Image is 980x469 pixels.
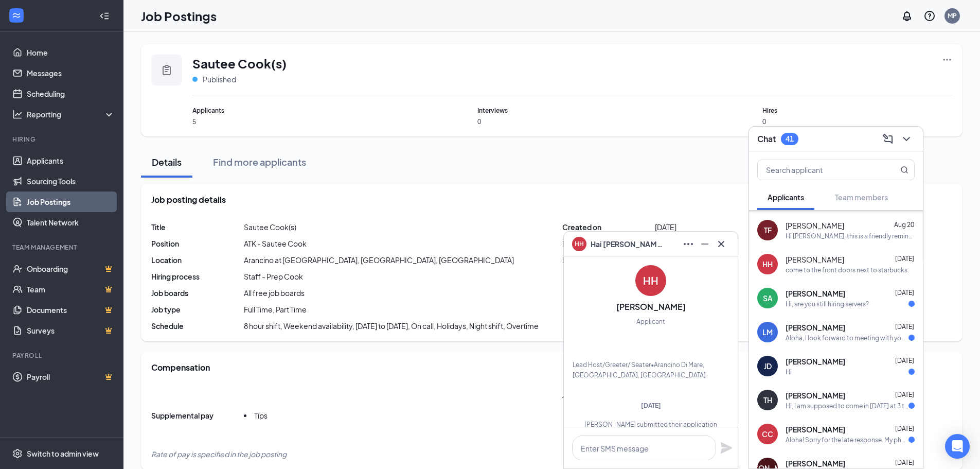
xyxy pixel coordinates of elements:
[680,236,697,252] button: Ellipses
[786,458,845,468] span: [PERSON_NAME]
[699,238,711,250] svg: Minimize
[764,361,772,371] div: JD
[151,410,244,428] span: Supplemental pay
[786,266,909,274] div: come to the front doors next to starbucks.
[758,160,880,180] input: Search applicant
[27,83,115,104] a: Scheduling
[192,117,382,126] span: 5
[948,11,957,20] div: MP
[27,258,115,279] a: OnboardingCrown
[27,150,115,171] a: Applicants
[192,55,287,72] span: Sautee Cook(s)
[786,232,915,240] div: Hi [PERSON_NAME], this is a friendly reminder. Your interview with [PERSON_NAME] for Restaurant M...
[27,42,115,63] a: Home
[12,448,23,459] svg: Settings
[12,109,23,119] svg: Analysis
[762,106,952,115] span: Hires
[254,411,268,420] span: Tips
[786,134,794,143] div: 41
[895,425,914,432] span: [DATE]
[562,238,655,249] span: Published on
[12,243,113,252] div: Team Management
[894,221,914,229] span: Aug 20
[151,288,244,298] span: Job boards
[786,254,844,265] span: [PERSON_NAME]
[786,424,845,435] span: [PERSON_NAME]
[713,236,729,252] button: Cross
[151,194,226,205] span: Job posting details
[27,320,115,341] a: SurveysCrown
[880,131,896,147] button: ComposeMessage
[757,133,776,145] h3: Chat
[682,238,694,250] svg: Ellipses
[244,238,307,249] div: ATK - Sautee Cook
[895,357,914,364] span: [DATE]
[895,255,914,263] span: [DATE]
[895,289,914,297] span: [DATE]
[898,131,915,147] button: ChevronDown
[573,420,729,429] div: [PERSON_NAME] submitted their application
[151,155,182,168] div: Details
[244,304,307,315] span: Full Time, Part Time
[786,322,845,333] span: [PERSON_NAME]
[477,117,667,126] span: 0
[12,135,113,144] div: Hiring
[762,429,773,439] div: CC
[763,293,773,303] div: SA
[151,271,244,282] span: Hiring process
[643,273,658,288] div: HH
[786,288,845,299] span: [PERSON_NAME]
[11,10,22,21] svg: WorkstreamLogo
[786,300,869,308] div: Hi, are you still hiring servers?
[244,222,296,232] span: Sautee Cook(s)
[192,106,382,115] span: Applicants
[27,63,115,83] a: Messages
[900,133,913,145] svg: ChevronDown
[720,442,733,454] svg: Plane
[763,395,772,405] div: TH
[477,106,667,115] span: Interviews
[151,362,210,373] span: Compensation
[786,402,908,410] div: Hi, I am supposed to come in [DATE] at 3 to my paperwork but would it be possible for me to come ...
[161,64,173,76] svg: Clipboard
[616,301,686,312] h3: [PERSON_NAME]
[901,10,913,22] svg: Notifications
[27,192,115,212] a: Job Postings
[27,300,115,320] a: DocumentsCrown
[27,448,99,459] div: Switch to admin view
[151,222,244,232] span: Title
[786,334,908,342] div: Aloha, I look forward to meeting with you [DATE] at 3.30. [PERSON_NAME].
[762,117,952,126] span: 0
[764,225,772,235] div: TF
[27,367,115,387] a: PayrollCrown
[99,11,110,21] svg: Collapse
[151,449,287,459] span: Rate of pay is specified in the job posting
[697,236,713,252] button: Minimize
[786,220,844,231] span: [PERSON_NAME]
[27,109,115,119] div: Reporting
[27,279,115,300] a: TeamCrown
[591,238,663,250] span: Hai [PERSON_NAME]
[203,74,236,84] span: Published
[151,321,244,331] span: Schedule
[636,317,665,327] div: Applicant
[786,356,845,367] span: [PERSON_NAME]
[945,434,970,459] div: Open Intercom Messenger
[244,321,539,331] span: 8 hour shift, Weekend availability, [DATE] to [DATE], On call, Holidays, Night shift, Overtime
[151,255,244,265] span: Location
[900,166,908,174] svg: MagnifyingGlass
[573,360,729,380] div: Lead Host/Greeter/ Seater • Arancino Di Mare, [GEOGRAPHIC_DATA], [GEOGRAPHIC_DATA]
[27,171,115,192] a: Sourcing Tools
[895,391,914,398] span: [DATE]
[923,10,936,22] svg: QuestionInfo
[562,222,655,232] span: Created on
[141,7,217,25] h1: Job Postings
[151,304,244,315] span: Job type
[786,436,908,444] div: Aloha! Sorry for the late response. My phone is acting up. I just received the text now. Is the p...
[895,323,914,331] span: [DATE]
[641,402,661,409] span: [DATE]
[786,390,845,401] span: [PERSON_NAME]
[151,238,244,249] span: Position
[762,259,773,269] div: HH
